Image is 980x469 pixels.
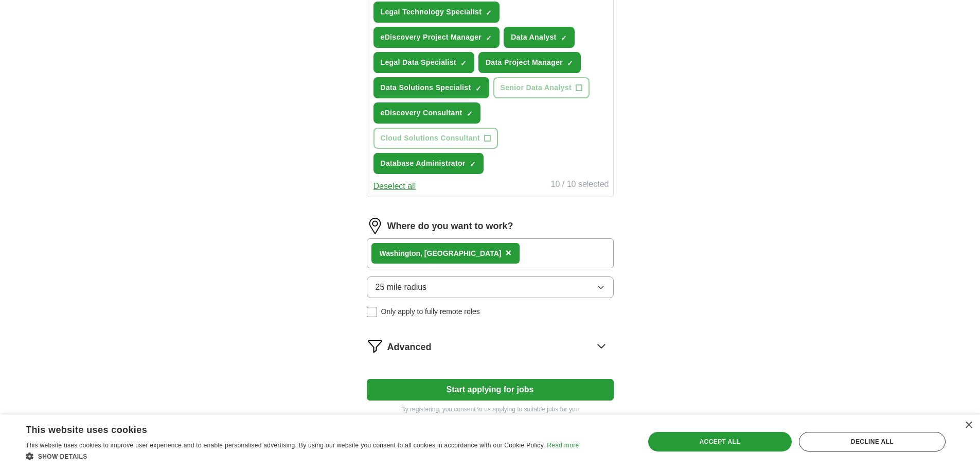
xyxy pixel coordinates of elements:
[26,421,553,436] div: This website uses cookies
[373,180,416,193] button: Deselect all
[367,379,614,401] button: Start applying for jobs
[561,34,567,42] span: ✓
[381,57,456,68] span: Legal Data Specialist
[504,27,575,48] button: Data Analyst✓
[501,82,572,93] span: Senior Data Analyst
[380,249,409,257] strong: Washing
[567,59,573,67] span: ✓
[373,27,500,48] button: eDiscovery Project Manager✓
[26,451,579,461] div: Show details
[381,306,480,317] span: Only apply to fully remote roles
[367,307,377,317] input: Only apply to fully remote roles
[373,153,484,174] button: Database Administrator✓
[381,108,462,118] span: eDiscovery Consultant
[470,160,476,168] span: ✓
[460,59,467,67] span: ✓
[965,422,972,429] div: Close
[486,34,492,42] span: ✓
[373,52,474,73] button: Legal Data Specialist✓
[547,442,579,449] a: Read more, opens a new window
[478,52,581,73] button: Data Project Manager✓
[551,178,609,193] div: 10 / 10 selected
[486,57,563,68] span: Data Project Manager
[381,7,482,18] span: Legal Technology Specialist
[367,218,383,234] img: location.png
[381,82,471,93] span: Data Solutions Specialist
[373,102,480,124] button: eDiscovery Consultant✓
[380,248,502,259] div: ton, [GEOGRAPHIC_DATA]
[505,247,511,258] span: ×
[387,219,513,233] label: Where do you want to work?
[486,9,492,17] span: ✓
[373,77,489,98] button: Data Solutions Specialist✓
[493,77,590,98] button: Senior Data Analyst
[511,32,557,43] span: Data Analyst
[505,246,511,261] button: ×
[381,133,480,144] span: Cloud Solutions Consultant
[799,432,946,451] div: Decline all
[475,84,482,93] span: ✓
[367,338,383,354] img: filter
[381,158,466,169] span: Database Administrator
[373,128,498,149] button: Cloud Solutions Consultant
[376,281,427,293] span: 25 mile radius
[373,2,500,23] button: Legal Technology Specialist✓
[26,442,545,449] span: This website uses cookies to improve user experience and to enable personalised advertising. By u...
[387,340,432,354] span: Advanced
[367,405,614,414] p: By registering, you consent to us applying to suitable jobs for you
[381,32,482,43] span: eDiscovery Project Manager
[38,453,87,460] span: Show details
[367,276,614,298] button: 25 mile radius
[648,432,792,451] div: Accept all
[467,110,473,118] span: ✓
